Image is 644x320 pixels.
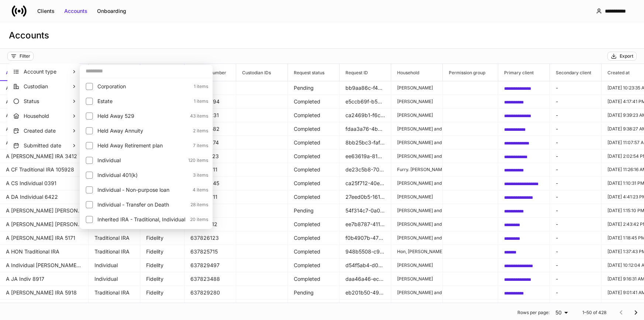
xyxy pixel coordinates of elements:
[97,83,189,90] p: Corporation
[186,113,208,119] p: 43 items
[24,112,72,120] p: Household
[97,201,186,208] p: Individual - Transfer on Death
[97,127,189,135] p: Held Away Annuity
[189,172,208,178] p: 3 items
[186,217,208,222] p: 20 items
[189,143,208,149] p: 7 items
[97,171,189,179] p: Individual 401(k)
[188,187,208,193] p: 4 items
[97,142,189,149] p: Held Away Retirement plan
[97,186,188,194] p: Individual - Non-purpose loan
[97,157,184,164] p: Individual
[189,84,208,89] p: 1 items
[24,98,72,105] p: Status
[97,216,186,223] p: Inherited IRA - Traditional, Individual
[24,83,72,90] p: Custodian
[189,128,208,134] p: 2 items
[97,112,186,120] p: Held Away 529
[97,98,189,105] p: Estate
[186,202,208,208] p: 28 items
[189,98,208,104] p: 1 items
[24,127,72,135] p: Created date
[24,142,72,149] p: Submitted date
[184,157,208,163] p: 120 items
[24,68,72,75] p: Account type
